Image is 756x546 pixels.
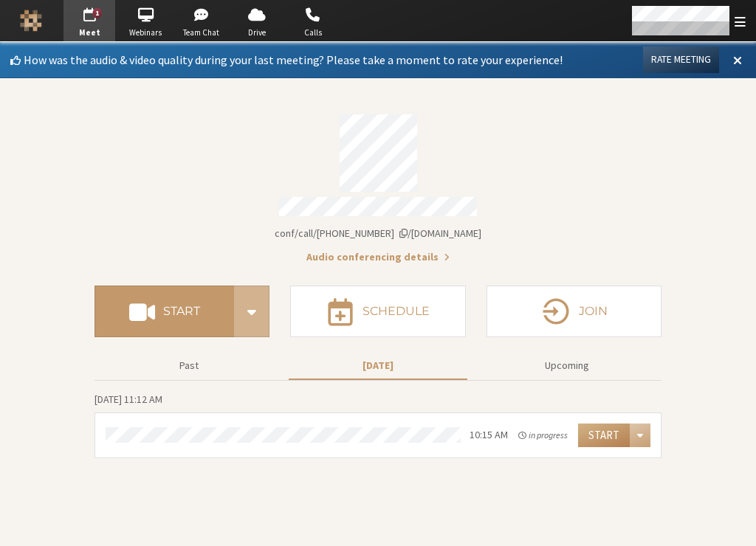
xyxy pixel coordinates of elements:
button: Start [94,286,234,337]
button: Join [487,286,661,337]
button: Schedule [290,286,465,337]
button: Audio conferencing details [306,249,450,265]
span: Webinars [120,27,171,39]
span: How was the audio & video quality during your last meeting? Please take a moment to rate your exp... [24,52,563,67]
div: 10:15 AM [470,427,508,443]
span: Drive [231,27,283,39]
span: [DATE] 11:12 AM [94,393,162,406]
button: Past [100,353,278,379]
div: 1 [93,8,103,18]
img: Iotum [20,10,42,32]
div: Start conference options [234,286,269,337]
section: Account details [94,104,661,265]
section: Today's Meetings [94,391,661,458]
span: Meet [63,27,115,39]
h4: Join [579,305,608,317]
button: Start [578,424,630,447]
span: Team Chat [176,27,227,39]
div: Open menu [630,424,650,447]
h4: Start [163,305,200,317]
button: Copy my meeting room linkCopy my meeting room link [275,226,481,241]
span: Copy my meeting room link [275,227,481,240]
span: Calls [287,27,339,39]
em: in progress [518,429,568,442]
button: Rate Meeting [643,46,719,73]
button: Upcoming [478,353,656,379]
h4: Schedule [362,305,430,317]
button: [DATE] [289,353,467,379]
